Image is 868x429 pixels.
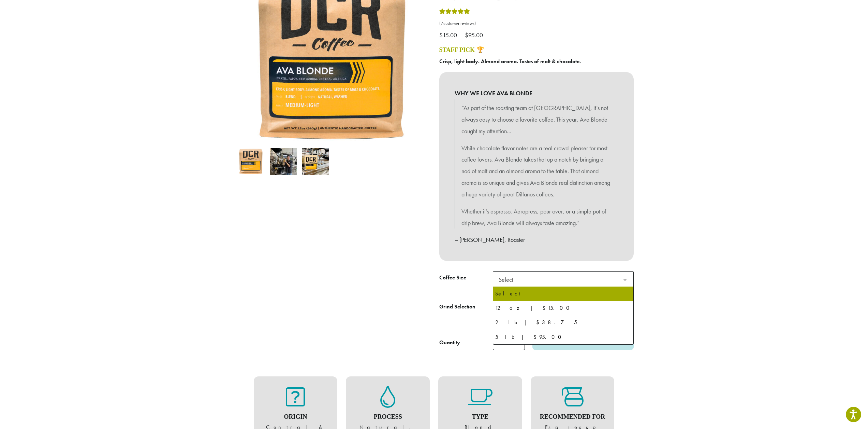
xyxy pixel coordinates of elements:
label: Coffee Size [439,273,493,283]
p: – [PERSON_NAME], Roaster [455,234,618,246]
p: While chocolate flavor notes are a real crowd-pleaser for most coffee lovers, Ava Blonde takes th... [461,142,612,200]
h4: Origin [261,413,331,421]
a: (7customer reviews) [439,20,634,27]
span: – [460,31,464,39]
span: 7 [441,20,443,26]
div: Quantity [439,338,460,347]
span: Select [496,273,520,286]
li: Select [493,287,633,301]
img: Ava Blonde - Image 3 [302,148,329,175]
img: Ava Blonde - Image 2 [270,148,297,175]
span: Select [493,271,634,288]
a: STAFF PICK 🏆 [439,46,484,53]
h4: Type [445,413,515,421]
span: $ [439,31,443,39]
span: $ [465,31,468,39]
p: Whether it’s espresso, Aeropress, pour over, or a simple pot of drip brew, Ava Blonde will always... [461,206,612,229]
div: 12 oz | $15.00 [495,303,631,313]
bdi: 15.00 [439,31,459,39]
div: 2 lb | $38.75 [495,317,631,328]
img: Ava Blonde [237,148,264,175]
label: Grind Selection [439,302,493,312]
b: WHY WE LOVE AVA BLONDE [455,87,618,99]
p: “As part of the roasting team at [GEOGRAPHIC_DATA], it’s not always easy to choose a favorite cof... [461,102,612,137]
bdi: 95.00 [465,31,485,39]
h4: Process [353,413,423,421]
div: Rated 5.00 out of 5 [439,8,470,18]
h4: Recommended For [538,413,608,421]
div: 5 lb | $95.00 [495,332,631,342]
b: Crisp, light body. Almond aroma. Tastes of malt & chocolate. [439,58,581,65]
